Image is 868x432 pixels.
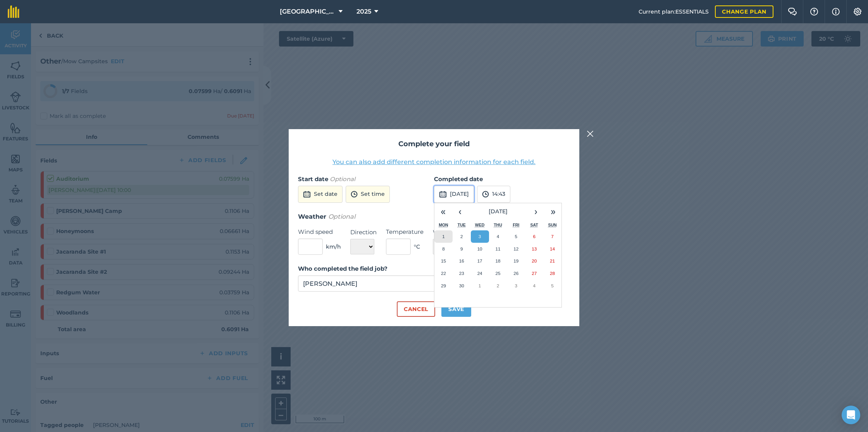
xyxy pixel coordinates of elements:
a: Change plan [715,5,773,18]
abbr: October 4, 2025 [533,283,535,288]
abbr: Saturday [530,223,538,227]
em: Optional [330,175,355,183]
button: › [527,203,544,220]
img: Two speech bubbles overlapping with the left bubble in the forefront [788,8,797,16]
strong: Who completed the field job? [298,265,387,272]
button: Cancel [397,301,435,317]
button: October 3, 2025 [507,280,525,292]
button: September 17, 2025 [471,255,489,267]
img: svg+xml;base64,PD94bWwgdmVyc2lvbj0iMS4wIiBlbmNvZGluZz0idXRmLTgiPz4KPCEtLSBHZW5lcmF0b3I6IEFkb2JlIE... [439,190,447,199]
button: Save [441,301,471,317]
button: September 29, 2025 [434,280,453,292]
button: September 2, 2025 [453,230,471,243]
abbr: September 28, 2025 [550,271,555,276]
strong: Start date [298,175,328,183]
abbr: September 10, 2025 [477,246,482,251]
button: September 27, 2025 [525,267,543,280]
em: Optional [328,213,355,220]
img: svg+xml;base64,PHN2ZyB4bWxucz0iaHR0cDovL3d3dy53My5vcmcvMjAwMC9zdmciIHdpZHRoPSIyMiIgaGVpZ2h0PSIzMC... [587,129,594,138]
button: 14:43 [477,186,510,203]
label: Temperature [386,227,424,237]
abbr: September 30, 2025 [459,283,464,288]
abbr: September 7, 2025 [551,234,553,239]
abbr: Thursday [494,223,502,227]
abbr: September 8, 2025 [442,246,444,251]
button: September 16, 2025 [453,255,471,267]
abbr: Monday [439,223,448,227]
button: Set date [298,186,343,203]
button: September 10, 2025 [471,243,489,255]
abbr: September 11, 2025 [495,246,500,251]
abbr: September 23, 2025 [459,271,464,276]
abbr: September 2, 2025 [460,234,463,239]
abbr: September 1, 2025 [442,234,444,239]
button: September 21, 2025 [543,255,561,267]
span: km/h [326,242,341,251]
button: September 25, 2025 [489,267,507,280]
button: September 15, 2025 [434,255,453,267]
img: svg+xml;base64,PD94bWwgdmVyc2lvbj0iMS4wIiBlbmNvZGluZz0idXRmLTgiPz4KPCEtLSBHZW5lcmF0b3I6IEFkb2JlIE... [351,190,358,199]
button: September 18, 2025 [489,255,507,267]
button: September 8, 2025 [434,243,453,255]
abbr: October 3, 2025 [515,283,517,288]
button: ‹ [451,203,468,220]
button: « [434,203,451,220]
abbr: September 14, 2025 [550,246,555,251]
button: September 13, 2025 [525,243,543,255]
h2: Complete your field [298,138,570,150]
abbr: September 27, 2025 [532,271,537,276]
button: September 3, 2025 [471,230,489,243]
button: September 14, 2025 [543,243,561,255]
button: » [544,203,561,220]
button: September 4, 2025 [489,230,507,243]
abbr: Wednesday [475,223,485,227]
abbr: September 13, 2025 [532,246,537,251]
abbr: September 20, 2025 [532,258,537,263]
img: svg+xml;base64,PD94bWwgdmVyc2lvbj0iMS4wIiBlbmNvZGluZz0idXRmLTgiPz4KPCEtLSBHZW5lcmF0b3I6IEFkb2JlIE... [303,190,311,199]
button: September 24, 2025 [471,267,489,280]
button: September 23, 2025 [453,267,471,280]
abbr: September 22, 2025 [441,271,446,276]
span: 2025 [356,7,371,16]
abbr: September 25, 2025 [495,271,500,276]
abbr: September 3, 2025 [479,234,481,239]
abbr: October 5, 2025 [551,283,553,288]
span: Current plan : ESSENTIALS [639,7,709,16]
abbr: September 19, 2025 [513,258,518,263]
div: Open Intercom Messenger [842,406,860,424]
abbr: September 24, 2025 [477,271,482,276]
abbr: September 4, 2025 [497,234,499,239]
button: October 2, 2025 [489,280,507,292]
img: svg+xml;base64,PHN2ZyB4bWxucz0iaHR0cDovL3d3dy53My5vcmcvMjAwMC9zdmciIHdpZHRoPSIxNyIgaGVpZ2h0PSIxNy... [832,7,840,16]
button: [DATE] [434,186,474,203]
abbr: September 29, 2025 [441,283,446,288]
button: September 12, 2025 [507,243,525,255]
abbr: October 1, 2025 [479,283,481,288]
abbr: September 26, 2025 [513,271,518,276]
button: September 26, 2025 [507,267,525,280]
button: October 5, 2025 [543,280,561,292]
abbr: September 9, 2025 [460,246,463,251]
abbr: September 18, 2025 [495,258,500,263]
abbr: Sunday [548,223,556,227]
button: September 28, 2025 [543,267,561,280]
button: September 30, 2025 [453,280,471,292]
button: September 7, 2025 [543,230,561,243]
abbr: Friday [513,223,519,227]
img: fieldmargin Logo [8,5,19,18]
abbr: September 12, 2025 [513,246,518,251]
abbr: September 17, 2025 [477,258,482,263]
abbr: September 5, 2025 [515,234,517,239]
img: svg+xml;base64,PD94bWwgdmVyc2lvbj0iMS4wIiBlbmNvZGluZz0idXRmLTgiPz4KPCEtLSBHZW5lcmF0b3I6IEFkb2JlIE... [482,190,489,199]
strong: Completed date [434,175,483,183]
button: You can also add different completion information for each field. [332,157,536,167]
span: ° C [414,242,420,251]
button: September 5, 2025 [507,230,525,243]
span: [DATE] [489,208,508,215]
button: October 4, 2025 [525,280,543,292]
h3: Weather [298,212,570,222]
abbr: September 21, 2025 [550,258,555,263]
button: [DATE] [468,203,527,220]
abbr: September 16, 2025 [459,258,464,263]
button: September 22, 2025 [434,267,453,280]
